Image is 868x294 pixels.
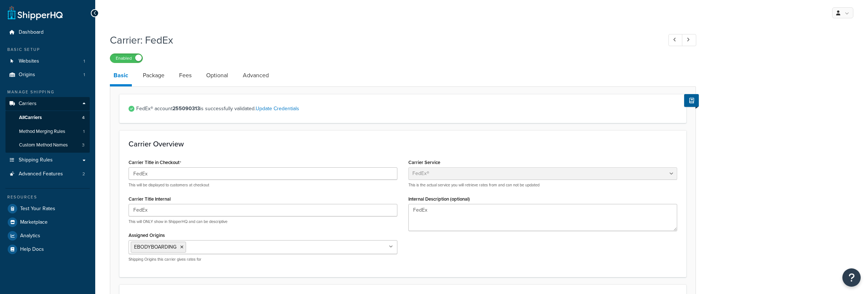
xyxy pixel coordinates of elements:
label: Enabled [110,54,142,63]
span: 1 [84,58,85,64]
a: Origins1 [5,68,90,82]
a: Shipping Rules [5,153,90,167]
span: FedEx® account is successfully validated. [136,104,677,114]
p: Shipping Origins this carrier gives rates for [129,257,397,262]
textarea: FedEx [408,204,677,231]
label: Internal Description (optional) [408,196,470,202]
span: All Carriers [19,115,42,121]
li: Websites [5,55,90,68]
li: Carriers [5,97,90,153]
strong: 255090313 [173,105,200,112]
a: Carriers [5,97,90,111]
a: Help Docs [5,243,90,256]
a: Method Merging Rules1 [5,125,90,138]
a: Optional [203,67,232,84]
span: 4 [82,115,85,121]
label: Carrier Title in Checkout [129,160,181,165]
button: Open Resource Center [842,268,861,287]
div: Resources [5,194,90,200]
span: Advanced Features [19,171,63,177]
a: Next Record [682,34,696,46]
span: Analytics [20,233,40,239]
a: Dashboard [5,26,90,39]
label: Assigned Origins [129,232,165,238]
a: Custom Method Names3 [5,138,90,152]
span: Websites [19,58,39,64]
a: Test Your Rates [5,202,90,215]
span: Dashboard [19,29,44,36]
li: Custom Method Names [5,138,90,152]
li: Origins [5,68,90,82]
a: Websites1 [5,55,90,68]
a: AllCarriers4 [5,111,90,124]
a: Fees [175,67,195,84]
span: Shipping Rules [19,157,53,163]
label: Carrier Title Internal [129,196,171,202]
a: Advanced [239,67,272,84]
a: Analytics [5,229,90,242]
a: Marketplace [5,216,90,229]
span: 2 [82,171,85,177]
p: This will be displayed to customers at checkout [129,182,397,188]
a: Previous Record [668,34,683,46]
button: Show Help Docs [684,94,699,107]
li: Method Merging Rules [5,125,90,138]
div: Basic Setup [5,46,90,53]
span: Carriers [19,101,37,107]
span: Test Your Rates [20,206,55,212]
h1: Carrier: FedEx [110,33,655,47]
span: 3 [82,142,85,148]
li: Advanced Features [5,167,90,181]
span: Marketplace [20,219,48,226]
span: 1 [83,129,85,135]
span: EBODYBOARDING [134,243,177,251]
h3: Carrier Overview [129,140,677,148]
div: Manage Shipping [5,89,90,95]
a: Package [139,67,168,84]
label: Carrier Service [408,160,440,165]
span: Help Docs [20,246,44,253]
span: Method Merging Rules [19,129,65,135]
p: This is the actual service you will retrieve rates from and can not be updated [408,182,677,188]
span: Custom Method Names [19,142,68,148]
span: 1 [84,72,85,78]
a: Advanced Features2 [5,167,90,181]
p: This will ONLY show in ShipperHQ and can be descriptive [129,219,397,224]
a: Basic [110,67,132,86]
span: Origins [19,72,35,78]
a: Update Credentials [256,105,299,112]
